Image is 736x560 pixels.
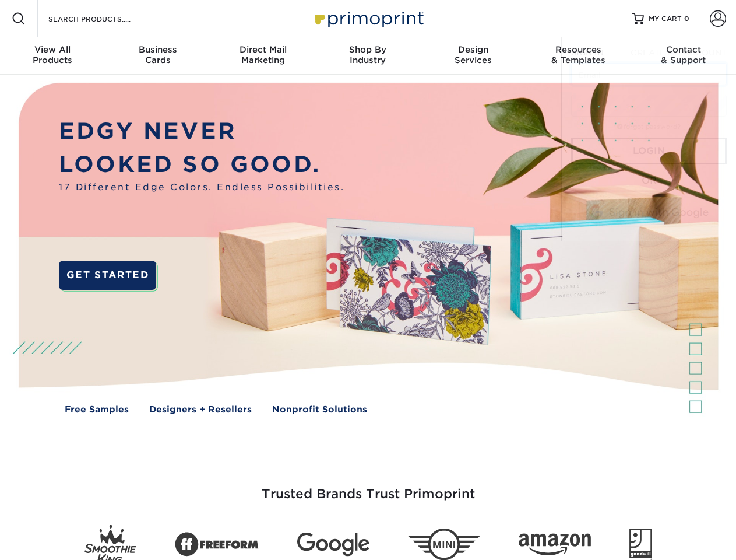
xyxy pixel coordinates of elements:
a: Designers + Resellers [149,403,252,416]
span: 0 [684,15,689,23]
img: Google [297,533,369,556]
img: Amazon [519,534,591,556]
span: Resources [526,44,631,55]
div: Industry [315,44,420,65]
p: LOOKED SO GOOD. [59,148,344,181]
span: Shop By [315,44,420,55]
div: Services [421,44,526,65]
p: EDGY NEVER [59,115,344,148]
a: BusinessCards [105,37,210,75]
div: Marketing [210,44,315,65]
input: Email [571,63,727,85]
div: OR [571,174,727,188]
div: & Templates [526,44,631,65]
a: GET STARTED [59,261,156,290]
span: 17 Different Edge Colors. Endless Possibilities. [59,181,344,194]
a: Login [571,138,727,164]
span: Design [421,44,526,55]
div: Cards [105,44,210,65]
span: SIGN IN [571,48,604,57]
a: forgot password? [617,123,681,131]
img: Goodwill [629,528,652,560]
h3: Trusted Brands Trust Primoprint [27,459,709,516]
span: Direct Mail [210,44,315,55]
input: SEARCH PRODUCTS..... [47,12,161,26]
img: Primoprint [310,6,427,31]
a: Shop ByIndustry [315,37,420,75]
span: MY CART [649,14,682,24]
a: Free Samples [65,403,129,416]
a: Nonprofit Solutions [272,403,367,416]
span: Business [105,44,210,55]
span: CREATE AN ACCOUNT [631,48,727,57]
a: Direct MailMarketing [210,37,315,75]
a: DesignServices [421,37,526,75]
a: Resources& Templates [526,37,631,75]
